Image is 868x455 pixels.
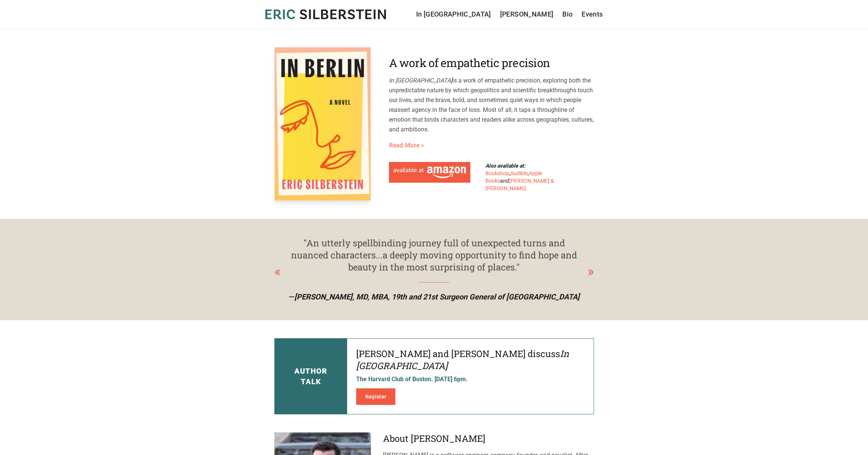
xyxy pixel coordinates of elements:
a: [PERSON_NAME] & [PERSON_NAME] [485,178,554,191]
a: Bio [562,9,573,20]
p: The Harvard Club of Boston. [DATE] 6pm. [356,375,585,384]
div: Previous slide [274,261,281,282]
div: "An utterly spellbinding journey full of unexpected turns and nuanced characters...a deeply movin... [289,237,579,273]
div: Next slide [588,261,594,282]
span: » [421,140,424,150]
img: In Berlin [274,47,371,201]
a: Register [356,388,396,405]
span: [PERSON_NAME], MD, MBA, 19th and 21st Surgeon General of [GEOGRAPHIC_DATA] [294,292,580,301]
a: Bookshop [485,170,509,176]
div: , , and . [485,162,564,192]
h3: About [PERSON_NAME] [383,432,594,444]
p: is a work of empathetic precision, exploring both the unpredictable nature by which geopolitics a... [389,76,594,134]
em: In [GEOGRAPHIC_DATA] [356,348,569,372]
a: In [GEOGRAPHIC_DATA] [416,9,491,20]
a: Audible [510,170,528,176]
a: Apple Books [485,170,542,184]
em: In [GEOGRAPHIC_DATA] [389,77,452,84]
div: 1 / 4 [274,237,594,302]
img: Available at Amazon [393,166,466,178]
a: [PERSON_NAME] [500,9,554,20]
h3: Author Talk [294,366,327,387]
h2: A work of empathetic precision [389,56,594,70]
a: Events [582,9,603,20]
a: Read More» [389,140,424,150]
b: Also available at: [485,163,525,169]
h4: [PERSON_NAME] and [PERSON_NAME] discuss [356,348,585,372]
p: — [280,292,588,302]
a: Available at Amazon [389,162,470,183]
